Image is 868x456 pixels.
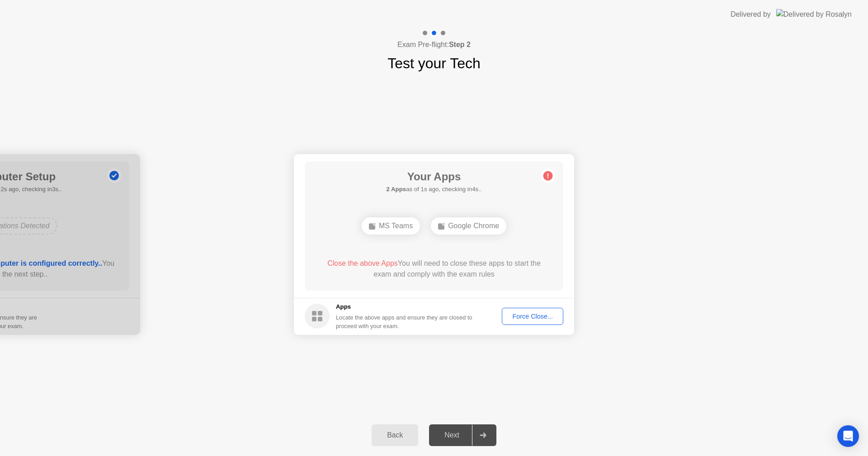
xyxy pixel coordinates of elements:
[372,424,418,446] button: Back
[397,39,471,50] h4: Exam Pre-flight:
[386,169,481,185] h1: Your Apps
[837,425,859,447] div: Open Intercom Messenger
[336,313,473,330] div: Locate the above apps and ensure they are closed to proceed with your exam.
[429,424,496,446] button: Next
[374,431,415,439] div: Back
[336,302,473,311] h5: Apps
[502,308,563,325] button: Force Close...
[432,431,472,439] div: Next
[731,9,771,20] div: Delivered by
[386,186,406,193] b: 2 Apps
[318,258,551,280] div: You will need to close these apps to start the exam and comply with the exam rules
[362,217,420,235] div: MS Teams
[505,313,560,320] div: Force Close...
[386,185,481,194] h5: as of 1s ago, checking in4s..
[387,52,481,74] h1: Test your Tech
[776,9,852,19] img: Delivered by Rosalyn
[431,217,506,235] div: Google Chrome
[327,259,398,267] span: Close the above Apps
[449,41,471,48] b: Step 2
